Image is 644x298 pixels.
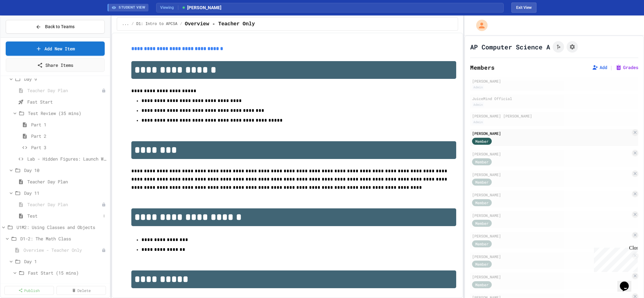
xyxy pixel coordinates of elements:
div: [PERSON_NAME] [472,130,631,136]
iframe: chat widget [591,245,638,272]
button: Exit student view [511,3,536,13]
span: Fast Start [27,98,107,105]
a: Publish [4,286,54,295]
span: Day 1 [24,258,107,265]
span: Test [27,212,101,219]
div: [PERSON_NAME] [472,212,631,218]
span: Day 10 [24,167,107,174]
span: / [180,22,182,27]
span: Member [475,200,489,206]
span: Day 11 [24,190,107,196]
span: Part 1 [31,121,107,128]
button: Assignment Settings [567,41,578,53]
span: Lab - Hidden Figures: Launch Weight Calculator [27,155,107,162]
div: JuiceMind Official [472,96,636,101]
span: Member [475,159,489,165]
span: Member [475,241,489,247]
span: STUDENT VIEW [119,5,145,10]
span: U1M2: Using Classes and Objects [16,224,107,231]
span: Back to Teams [45,23,75,30]
span: Teacher Day Plan [27,178,107,185]
h1: AP Computer Science A [470,42,550,51]
div: [PERSON_NAME] [472,274,631,280]
div: [PERSON_NAME] [472,254,631,259]
span: Member [475,282,489,288]
span: Overview - Teacher Only [23,247,102,253]
div: Unpublished [102,202,106,207]
span: Member [475,138,489,144]
div: [PERSON_NAME] [472,192,631,198]
span: Part 3 [31,144,107,151]
div: [PERSON_NAME] [PERSON_NAME] [472,113,636,119]
span: Fast Start (15 mins) [28,269,107,276]
div: Unpublished [102,88,106,93]
span: Teacher Day Plan [27,87,102,94]
button: Add [592,64,607,71]
div: [PERSON_NAME] [472,78,636,84]
span: ... [122,22,129,27]
button: Back to Teams [6,20,105,34]
div: Unpublished [102,248,106,252]
div: Chat with us now!Close [3,3,44,40]
span: Teacher Day Plan [27,201,102,208]
span: Part 2 [31,133,107,139]
span: Member [475,261,489,267]
span: Day 9 [24,76,107,82]
a: Share Items [6,58,105,72]
iframe: chat widget [617,273,638,292]
span: Member [475,179,489,185]
span: / [131,22,134,27]
div: Admin [472,85,484,90]
div: My Account [470,18,489,33]
span: Member [475,220,489,226]
span: | [610,64,613,71]
div: [PERSON_NAME] [472,151,631,157]
span: D1: Intro to APCSA [136,22,178,27]
a: Add New Item [6,41,105,56]
button: More options [101,213,107,219]
span: [PERSON_NAME] [181,4,221,11]
div: [PERSON_NAME] [472,172,631,177]
h2: Members [470,63,495,72]
span: Overview - Teacher Only [185,20,255,28]
a: Delete [56,286,106,295]
div: Admin [472,119,484,125]
span: Test Review (35 mins) [28,110,107,117]
button: Grades [615,64,638,71]
span: D1-2: The Math Class [20,235,107,242]
div: Admin [472,102,484,107]
span: Viewing [160,5,178,10]
div: [PERSON_NAME] [472,233,631,239]
button: Click to see fork details [553,41,564,53]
